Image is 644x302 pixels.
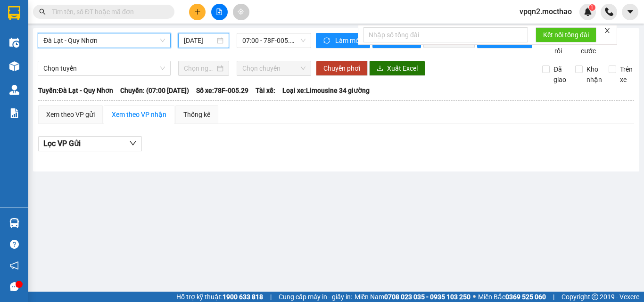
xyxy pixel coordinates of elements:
[605,8,613,16] img: phone-icon
[183,109,210,120] div: Thống kê
[120,85,189,96] span: Chuyến: (07:00 [DATE])
[355,292,471,302] span: Miền Nam
[589,4,595,11] sup: 1
[626,8,635,16] span: caret-down
[38,136,142,151] button: Lọc VP Gửi
[10,261,19,270] span: notification
[238,8,244,15] span: aim
[270,292,272,302] span: |
[211,4,228,20] button: file-add
[129,139,137,147] span: down
[223,293,263,301] strong: 1900 633 818
[553,292,554,302] span: |
[550,64,570,85] span: Đã giao
[112,109,166,120] div: Xem theo VP nhận
[590,4,594,11] span: 1
[584,8,592,16] img: icon-new-feature
[543,30,589,40] span: Kết nối tổng đài
[363,27,528,42] input: Nhập số tổng đài
[189,4,206,20] button: plus
[216,8,223,15] span: file-add
[242,33,305,48] span: 07:00 - 78F-005.29
[616,64,636,85] span: Trên xe
[196,85,248,96] span: Số xe: 78F-005.29
[279,292,352,302] span: Cung cấp máy in - giấy in:
[335,35,363,46] span: Làm mới
[282,85,370,96] span: Loại xe: Limousine 34 giường
[384,293,471,301] strong: 0708 023 035 - 0935 103 250
[233,4,249,20] button: aim
[592,294,598,300] span: copyright
[176,292,263,302] span: Hỗ trợ kỹ thuật:
[473,295,476,299] span: ⚪️
[10,282,19,291] span: message
[9,218,19,228] img: warehouse-icon
[242,61,305,75] span: Chọn chuyến
[536,27,596,42] button: Kết nối tổng đài
[184,63,215,73] input: Chọn ngày
[505,293,546,301] strong: 0369 525 060
[478,292,546,302] span: Miền Bắc
[369,61,425,76] button: downloadXuất Excel
[194,8,201,15] span: plus
[583,64,606,85] span: Kho nhận
[43,138,81,149] span: Lọc VP Gửi
[604,27,611,34] span: close
[10,240,19,249] span: question-circle
[622,4,638,20] button: caret-down
[316,61,368,76] button: Chuyển phơi
[256,85,275,96] span: Tài xế:
[316,33,370,48] button: syncLàm mới
[512,6,579,17] span: vpqn2.mocthao
[323,37,331,45] span: sync
[184,35,215,46] input: 15/08/2025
